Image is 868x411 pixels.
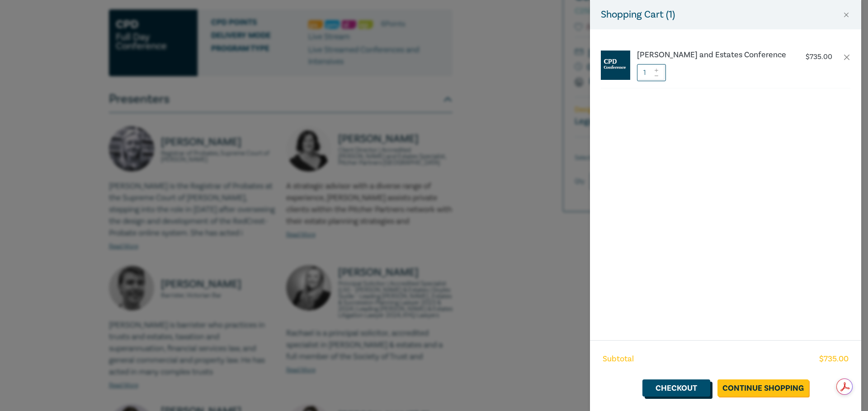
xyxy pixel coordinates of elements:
[642,379,710,397] a: Checkout
[603,353,634,365] span: Subtotal
[717,379,809,397] a: Continue Shopping
[601,51,630,80] img: CPD%20Conference.jpg
[637,51,787,60] a: [PERSON_NAME] and Estates Conference
[637,64,666,81] input: 1
[819,353,849,365] span: $ 735.00
[601,7,675,22] h5: Shopping Cart ( 1 )
[806,53,832,61] p: $ 735.00
[842,11,850,19] button: Close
